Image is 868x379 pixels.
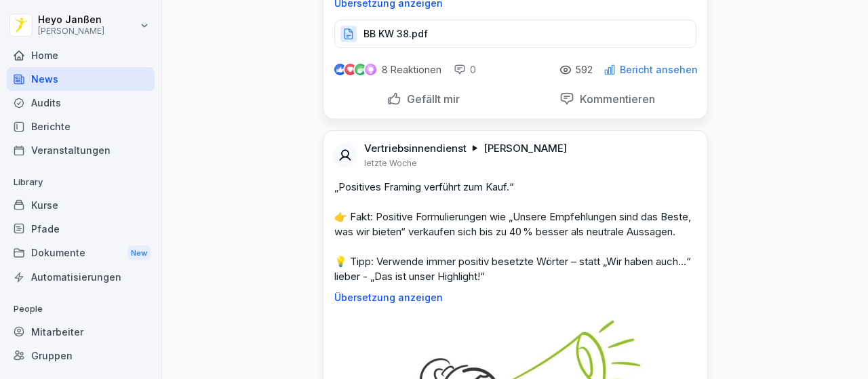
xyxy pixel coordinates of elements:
a: Mitarbeiter [7,320,155,344]
p: Gefällt mir [401,92,460,106]
p: letzte Woche [364,158,417,169]
div: Dokumente [7,241,155,266]
p: Bericht ansehen [620,64,698,75]
p: [PERSON_NAME] [484,142,567,155]
a: BB KW 38.pdf [334,31,696,45]
p: „Positives Framing verführt zum Kauf.“ 👉 Fakt: Positive Formulierungen wie „Unsere Empfehlungen s... [334,180,696,284]
img: love [345,64,355,75]
img: inspiring [365,64,376,76]
p: 8 Reaktionen [382,64,441,75]
a: Veranstaltungen [7,138,155,162]
a: Gruppen [7,344,155,367]
p: Library [7,172,155,193]
p: Vertriebsinnendienst [364,142,467,155]
img: celebrate [355,64,366,75]
a: News [7,67,155,91]
a: Automatisierungen [7,265,155,289]
a: DokumenteNew [7,241,155,266]
div: 0 [454,63,476,77]
p: BB KW 38.pdf [363,27,428,41]
a: Pfade [7,217,155,241]
a: Kurse [7,193,155,217]
p: People [7,298,155,320]
p: 592 [576,64,593,75]
p: [PERSON_NAME] [38,26,104,36]
div: New [127,245,151,261]
p: Kommentieren [574,92,655,106]
img: like [334,64,345,75]
a: Berichte [7,115,155,138]
a: Home [7,43,155,67]
p: Heyo Janßen [38,14,104,26]
a: Audits [7,91,155,115]
p: Übersetzung anzeigen [334,292,696,303]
